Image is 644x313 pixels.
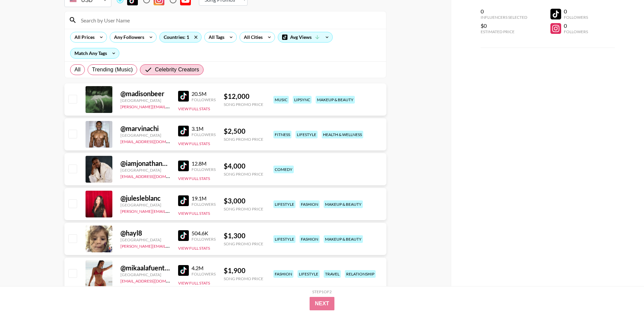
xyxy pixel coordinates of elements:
[120,173,188,179] a: [EMAIL_ADDRESS][DOMAIN_NAME]
[178,106,210,111] button: View Full Stats
[120,89,170,98] div: @ madisonbeer
[192,132,216,137] div: Followers
[273,235,296,243] div: lifestyle
[278,32,332,42] div: Avg Views
[178,141,210,146] button: View Full Stats
[192,125,216,132] div: 3.1M
[564,29,588,34] div: Followers
[120,133,170,138] div: [GEOGRAPHIC_DATA]
[192,97,216,102] div: Followers
[178,126,189,136] img: TikTok
[110,32,146,42] div: Any Followers
[120,194,170,202] div: @ julesleblanc
[324,200,363,208] div: makeup & beauty
[481,29,527,34] div: Estimated Price
[345,270,376,278] div: relationship
[300,235,320,243] div: fashion
[178,211,210,216] button: View Full Stats
[224,172,263,177] div: Song Promo Price
[224,127,263,135] div: $ 2,500
[192,167,216,172] div: Followers
[178,265,189,276] img: TikTok
[178,195,189,206] img: TikTok
[192,237,216,242] div: Followers
[120,124,170,133] div: @ marvinachi
[120,103,220,109] a: [PERSON_NAME][EMAIL_ADDRESS][DOMAIN_NAME]
[120,168,170,173] div: [GEOGRAPHIC_DATA]
[120,138,188,144] a: [EMAIL_ADDRESS][DOMAIN_NAME]
[296,131,318,138] div: lifestyle
[273,96,289,104] div: music
[120,277,188,284] a: [EMAIL_ADDRESS][DOMAIN_NAME]
[178,246,210,251] button: View Full Stats
[120,229,170,237] div: @ hayl8
[178,280,210,286] button: View Full Stats
[178,91,189,102] img: TikTok
[293,96,312,104] div: lipsync
[120,237,170,242] div: [GEOGRAPHIC_DATA]
[192,271,216,276] div: Followers
[564,15,588,20] div: Followers
[192,230,216,237] div: 504.6K
[610,279,636,305] iframe: Drift Widget Chat Controller
[316,96,355,104] div: makeup & beauty
[224,197,263,205] div: $ 3,000
[178,230,189,241] img: TikTok
[120,207,220,214] a: [PERSON_NAME][EMAIL_ADDRESS][DOMAIN_NAME]
[120,98,170,103] div: [GEOGRAPHIC_DATA]
[273,270,293,278] div: fashion
[160,32,201,42] div: Countries: 1
[324,235,363,243] div: makeup & beauty
[70,32,96,42] div: All Prices
[312,289,332,294] div: Step 1 of 2
[224,102,263,107] div: Song Promo Price
[77,15,382,25] input: Search by User Name
[120,242,220,249] a: [PERSON_NAME][EMAIL_ADDRESS][DOMAIN_NAME]
[240,32,264,42] div: All Cities
[92,66,133,74] span: Trending (Music)
[205,32,226,42] div: All Tags
[178,176,210,181] button: View Full Stats
[224,206,263,211] div: Song Promo Price
[324,270,341,278] div: travel
[192,265,216,271] div: 4.2M
[224,241,263,246] div: Song Promo Price
[120,272,170,277] div: [GEOGRAPHIC_DATA]
[192,195,216,202] div: 19.1M
[273,200,296,208] div: lifestyle
[192,160,216,167] div: 12.8M
[70,48,119,58] div: Match Any Tags
[224,232,263,240] div: $ 1,300
[224,137,263,142] div: Song Promo Price
[192,90,216,97] div: 20.5M
[155,66,199,74] span: Celebrity Creators
[273,166,294,173] div: comedy
[120,264,170,272] div: @ mikaalafuente_
[564,22,588,29] div: 0
[74,66,80,74] span: All
[310,297,335,310] button: Next
[322,131,363,138] div: health & wellness
[224,92,263,101] div: $ 12,000
[481,8,527,15] div: 0
[481,15,527,20] div: Influencers Selected
[564,8,588,15] div: 0
[224,266,263,275] div: $ 1,900
[192,202,216,207] div: Followers
[120,202,170,207] div: [GEOGRAPHIC_DATA]
[224,162,263,170] div: $ 4,000
[178,161,189,171] img: TikTok
[120,159,170,168] div: @ iamjonathanpeter
[298,270,320,278] div: lifestyle
[224,276,263,281] div: Song Promo Price
[300,200,320,208] div: fashion
[481,22,527,29] div: $0
[273,131,291,138] div: fitness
